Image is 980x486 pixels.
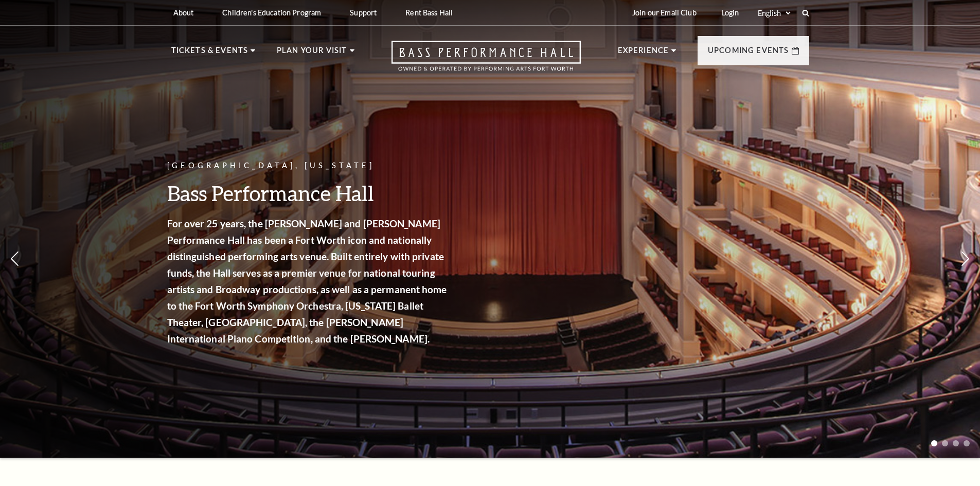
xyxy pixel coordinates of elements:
[167,180,450,206] h3: Bass Performance Hall
[167,218,447,345] strong: For over 25 years, the [PERSON_NAME] and [PERSON_NAME] Performance Hall has been a Fort Worth ico...
[173,8,194,17] p: About
[277,44,347,63] p: Plan Your Visit
[350,8,377,17] p: Support
[756,8,792,18] select: Select:
[167,159,450,172] p: [GEOGRAPHIC_DATA], [US_STATE]
[222,8,321,17] p: Children's Education Program
[171,44,248,63] p: Tickets & Events
[405,8,453,17] p: Rent Bass Hall
[618,44,669,63] p: Experience
[708,44,789,63] p: Upcoming Events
